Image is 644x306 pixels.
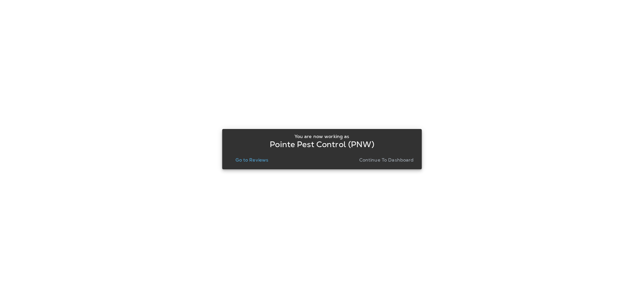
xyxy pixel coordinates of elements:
p: Continue to Dashboard [359,157,414,163]
p: Pointe Pest Control (PNW) [270,142,374,147]
button: Go to Reviews [233,155,271,165]
p: Go to Reviews [235,157,268,163]
p: You are now working as [294,134,349,139]
button: Continue to Dashboard [357,155,417,165]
